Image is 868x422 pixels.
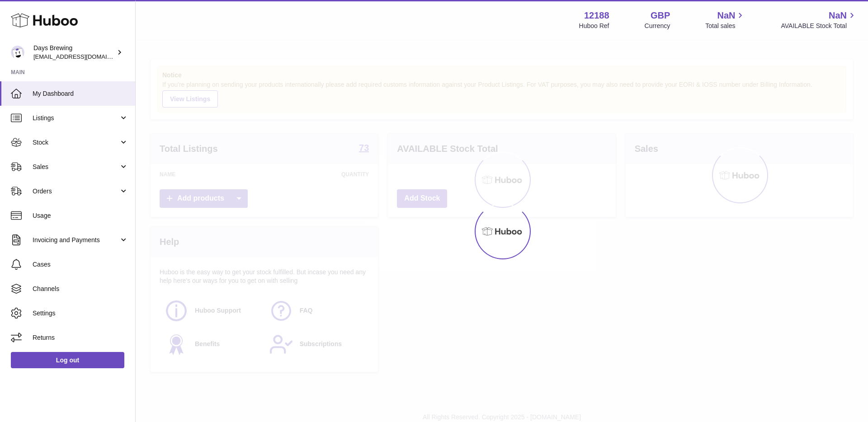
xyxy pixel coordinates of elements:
[705,22,745,30] span: Total sales
[33,333,128,342] span: Returns
[33,211,128,220] span: Usage
[33,114,119,122] span: Listings
[705,9,745,30] a: NaN Total sales
[33,138,119,147] span: Stock
[33,260,128,269] span: Cases
[645,22,670,30] div: Currency
[33,236,119,244] span: Invoicing and Payments
[11,352,124,368] a: Log out
[717,9,735,22] span: NaN
[651,9,670,22] strong: GBP
[829,9,847,22] span: NaN
[579,22,609,30] div: Huboo Ref
[33,309,128,318] span: Settings
[33,44,115,61] div: Days Brewing
[33,53,133,60] span: [EMAIL_ADDRESS][DOMAIN_NAME]
[584,9,609,22] strong: 12188
[781,9,857,30] a: NaN AVAILABLE Stock Total
[33,187,119,196] span: Orders
[33,163,119,171] span: Sales
[781,22,857,30] span: AVAILABLE Stock Total
[33,89,128,98] span: My Dashboard
[11,46,24,59] img: helena@daysbrewing.com
[33,285,128,293] span: Channels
